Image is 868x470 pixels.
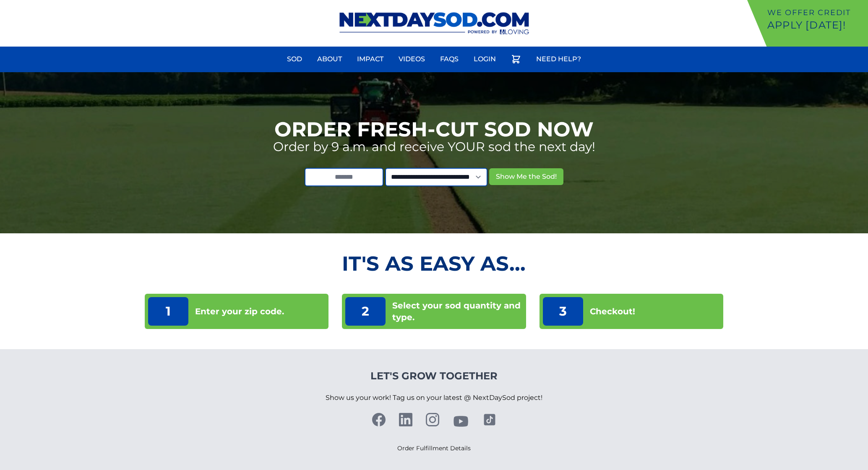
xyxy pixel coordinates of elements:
h1: Order Fresh-Cut Sod Now [274,119,594,139]
p: 1 [148,297,188,326]
p: Enter your zip code. [195,305,284,317]
p: 2 [345,297,386,326]
p: 3 [543,297,583,326]
p: Apply [DATE]! [767,18,865,32]
p: We offer Credit [767,7,865,18]
p: Order by 9 a.m. and receive YOUR sod the next day! [273,139,595,154]
a: FAQs [435,49,464,69]
a: Impact [352,49,388,69]
p: Select your sod quantity and type. [392,300,522,323]
h2: It's as Easy As... [145,253,723,274]
p: Show us your work! Tag us on your latest @ NextDaySod project! [326,383,542,413]
a: About [312,49,347,69]
p: Checkout! [590,305,635,317]
a: Login [469,49,501,69]
a: Need Help? [531,49,586,69]
button: Show Me the Sod! [489,168,563,185]
h4: Let's Grow Together [326,369,542,383]
a: Videos [394,49,430,69]
a: Sod [282,49,307,69]
a: Order Fulfillment Details [397,444,471,452]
